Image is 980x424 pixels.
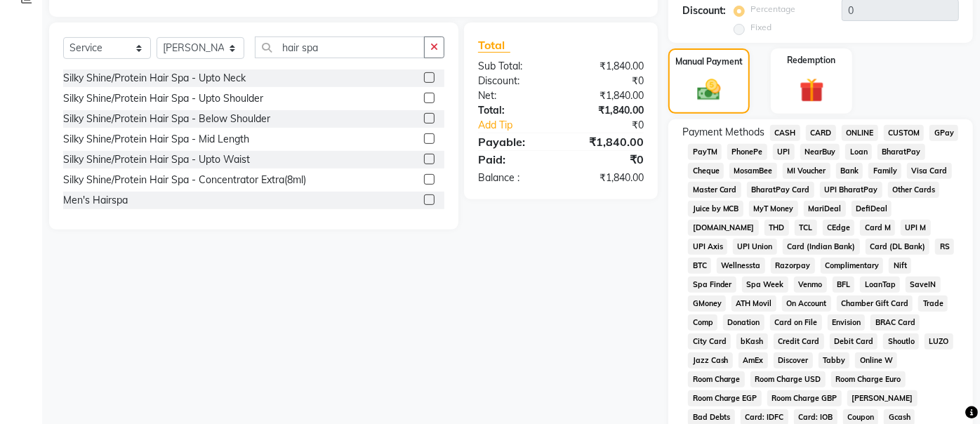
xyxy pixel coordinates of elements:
div: Discount: [468,74,561,88]
span: CASH [770,125,800,141]
span: Spa Finder [688,277,736,293]
span: Jazz Cash [688,352,733,369]
span: PhonePe [727,144,767,160]
div: Discount: [682,4,726,18]
span: Spa Week [742,277,788,293]
span: Comp [688,314,717,331]
span: Razorpay [771,258,815,274]
span: RS [935,239,954,255]
div: ₹0 [561,151,654,168]
span: Card M [860,220,895,236]
img: _gift.svg [792,75,832,106]
div: ₹1,840.00 [561,88,654,103]
label: Redemption [788,54,836,67]
span: On Account [782,296,831,312]
img: _cash.svg [690,77,728,103]
div: ₹0 [576,118,654,133]
div: Silky Shine/Protein Hair Spa - Upto Shoulder [63,91,263,106]
span: UPI [773,144,795,160]
span: Wellnessta [717,258,765,274]
span: Venmo [794,277,827,293]
span: ONLINE [842,125,878,141]
span: AmEx [739,352,768,369]
span: CUSTOM [884,125,925,141]
div: ₹1,840.00 [561,133,654,150]
span: SaveIN [906,277,941,293]
span: Complimentary [821,258,884,274]
div: Sub Total: [468,59,561,74]
div: ₹1,840.00 [561,59,654,74]
a: Add Tip [468,118,576,133]
div: Silky Shine/Protein Hair Spa - Upto Neck [63,71,246,86]
span: Shoutlo [883,333,919,350]
div: Men's Hairspa [63,193,128,208]
span: BharatPay Card [747,182,814,198]
div: Net: [468,88,561,103]
span: [PERSON_NAME] [847,390,918,406]
span: THD [764,220,789,236]
span: MyT Money [749,201,798,217]
span: BharatPay [878,144,925,160]
span: Cheque [688,163,724,179]
span: MI Voucher [783,163,830,179]
div: ₹0 [561,74,654,88]
span: Donation [723,314,764,331]
span: Tabby [819,352,850,369]
span: Discover [774,352,813,369]
span: Family [868,163,901,179]
span: Other Cards [888,182,940,198]
span: BFL [833,277,855,293]
span: TCL [795,220,817,236]
span: Envision [828,314,866,331]
span: Credit Card [774,333,824,350]
span: Juice by MCB [688,201,743,217]
span: UPI M [901,220,931,236]
span: bKash [736,333,768,350]
span: Online W [855,352,897,369]
span: Loan [845,144,872,160]
span: City Card [688,333,731,350]
span: Nift [889,258,911,274]
span: LUZO [925,333,953,350]
div: ₹1,840.00 [561,103,654,118]
span: Trade [918,296,948,312]
span: Room Charge GBP [767,390,842,406]
span: Chamber Gift Card [837,296,913,312]
span: Bank [836,163,863,179]
span: Room Charge EGP [688,390,762,406]
span: MosamBee [729,163,777,179]
div: ₹1,840.00 [561,171,654,185]
span: NearBuy [800,144,840,160]
span: BRAC Card [870,314,920,331]
span: ATH Movil [731,296,776,312]
span: Total [478,38,510,53]
span: Card on File [770,314,822,331]
div: Balance : [468,171,561,185]
span: Visa Card [907,163,952,179]
span: CEdge [823,220,855,236]
span: CARD [806,125,836,141]
div: Silky Shine/Protein Hair Spa - Concentrator Extra(8ml) [63,173,306,187]
span: Debit Card [830,333,878,350]
span: Master Card [688,182,741,198]
div: Silky Shine/Protein Hair Spa - Mid Length [63,132,249,147]
span: UPI Union [733,239,777,255]
input: Search or Scan [255,37,425,58]
span: Card (Indian Bank) [783,239,860,255]
div: Silky Shine/Protein Hair Spa - Below Shoulder [63,112,270,126]
span: [DOMAIN_NAME] [688,220,759,236]
span: BTC [688,258,711,274]
label: Percentage [750,3,795,15]
div: Paid: [468,151,561,168]
span: Payment Methods [682,125,764,140]
span: GPay [929,125,958,141]
div: Total: [468,103,561,118]
label: Fixed [750,21,772,34]
label: Manual Payment [675,55,743,68]
span: MariDeal [804,201,846,217]
span: Room Charge Euro [831,371,906,387]
div: Silky Shine/Protein Hair Spa - Upto Waist [63,152,250,167]
span: Card (DL Bank) [866,239,930,255]
span: DefiDeal [852,201,892,217]
span: UPI BharatPay [820,182,882,198]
